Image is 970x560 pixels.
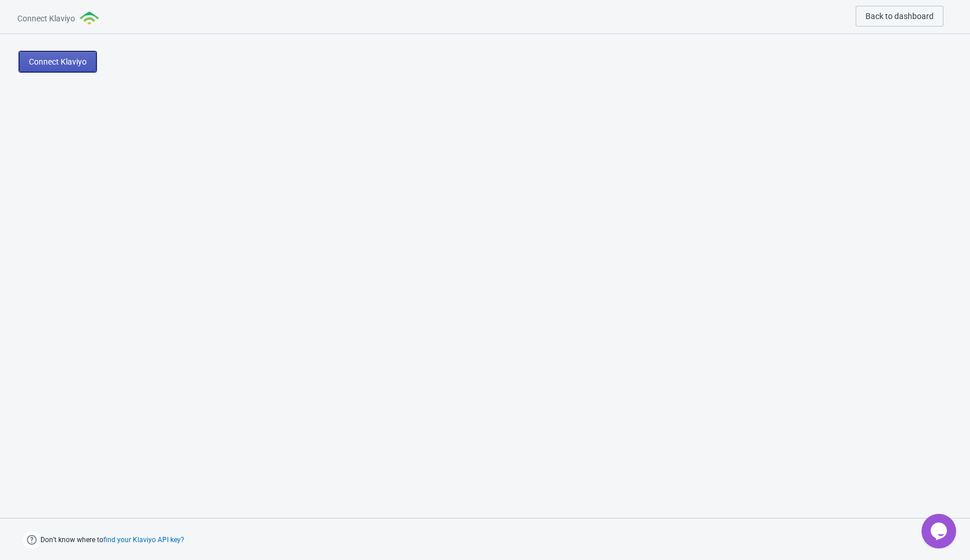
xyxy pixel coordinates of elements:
[865,12,934,21] span: Back to dashboard
[856,6,943,27] button: Back to dashboard
[103,536,184,544] button: find your Klaviyo API key?
[40,533,184,547] span: Don’t know where to
[23,531,40,548] img: help.png
[921,514,958,548] iframe: chat widget
[80,12,100,25] img: klaviyo.png
[29,57,87,66] span: Connect Klaviyo
[17,13,75,24] span: Connect Klaviyo
[19,51,96,72] button: Connect Klaviyo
